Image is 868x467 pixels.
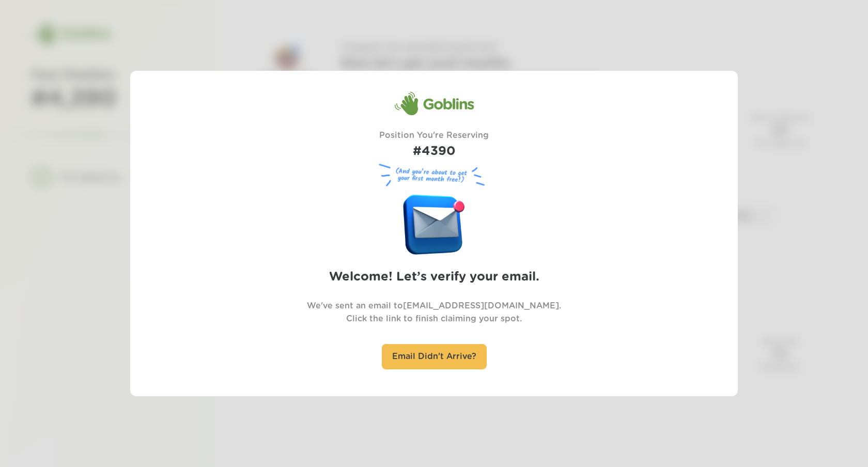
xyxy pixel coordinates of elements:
div: Email Didn't Arrive? [382,344,487,369]
figure: (And you’re about to get your first month free!) [375,161,493,190]
h1: #4390 [379,142,489,161]
div: Position You're Reserving [379,129,489,161]
div: Goblins [394,91,474,116]
h2: Welcome! Let’s verify your email. [329,268,539,287]
p: We've sent an email to [EMAIL_ADDRESS][DOMAIN_NAME] . Click the link to finish claiming your spot. [307,300,561,325]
